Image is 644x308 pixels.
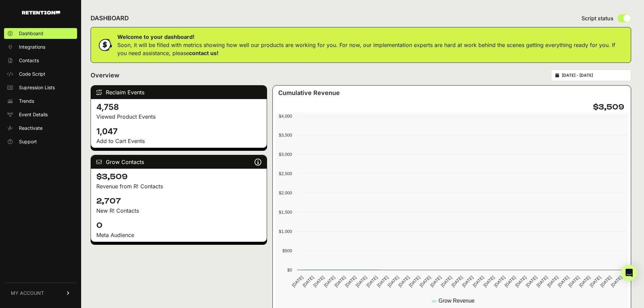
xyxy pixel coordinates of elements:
strong: Welcome to your dashboard! [117,33,194,40]
a: Code Script [4,69,77,79]
text: [DATE] [291,275,304,288]
span: MY ACCOUNT [11,290,44,297]
a: Reactivate [4,123,77,134]
text: [DATE] [482,275,496,288]
img: Retention.com [22,11,60,15]
text: [DATE] [546,275,559,288]
text: [DATE] [472,275,485,288]
text: [DATE] [493,275,506,288]
h3: Cumulative Revenue [278,88,340,98]
p: Soon, it will be filled with metrics showing how well our products are working for you. For now, ... [117,41,625,57]
a: contact us! [189,50,218,56]
text: [DATE] [397,275,410,288]
text: $1,500 [279,210,292,215]
span: Dashboard [19,30,43,37]
img: dollar-coin-05c43ed7efb7bc0c12610022525b4bbbb207c7efeef5aecc26f025e68dcafac9.png [96,37,113,53]
text: [DATE] [344,275,357,288]
text: [DATE] [355,275,368,288]
text: [DATE] [440,275,453,288]
text: [DATE] [557,275,570,288]
h2: DASHBOARD [91,14,129,23]
text: $500 [283,248,292,253]
a: Event Details [4,109,77,120]
span: Support [19,138,37,145]
span: Contacts [19,57,39,64]
div: Open Intercom Messenger [621,265,637,281]
div: Meta Audience [96,231,261,239]
text: [DATE] [429,275,443,288]
span: Trends [19,98,34,104]
text: [DATE] [451,275,464,288]
div: Reclaim Events [91,86,267,99]
text: [DATE] [514,275,527,288]
text: [DATE] [525,275,538,288]
text: [DATE] [610,275,623,288]
text: $2,500 [279,171,292,176]
a: Integrations [4,42,77,52]
h4: 2,707 [96,196,261,207]
span: Code Script [19,71,45,77]
text: [DATE] [334,275,347,288]
text: [DATE] [387,275,400,288]
text: [DATE] [302,275,315,288]
p: New R! Contacts [96,207,261,215]
text: $3,500 [279,133,292,138]
div: Grow Contacts [91,155,267,169]
text: $4,000 [279,114,292,119]
h4: 4,758 [96,102,261,113]
span: Script status [581,14,614,22]
text: [DATE] [589,275,602,288]
text: $3,000 [279,152,292,157]
h4: 0 [96,220,261,231]
span: Reactivate [19,125,43,132]
text: [DATE] [365,275,379,288]
h4: 1,047 [96,126,261,137]
text: [DATE] [568,275,581,288]
text: [DATE] [461,275,474,288]
span: Integrations [19,44,45,50]
text: [DATE] [312,275,326,288]
h4: $3,509 [96,171,261,182]
text: [DATE] [323,275,336,288]
text: Grow Revenue [438,298,475,304]
text: [DATE] [419,275,432,288]
a: MY ACCOUNT [4,283,77,303]
h4: $3,509 [593,102,624,113]
text: [DATE] [535,275,549,288]
p: Viewed Product Events [96,113,261,121]
span: Event Details [19,111,48,118]
a: Supression Lists [4,82,77,93]
text: $0 [287,267,292,273]
span: Supression Lists [19,84,55,91]
p: Revenue from R! Contacts [96,182,261,190]
text: [DATE] [599,275,613,288]
text: [DATE] [376,275,389,288]
text: [DATE] [504,275,517,288]
h2: Overview [91,71,119,80]
text: [DATE] [408,275,421,288]
p: Add to Cart Events [96,137,261,145]
text: $2,000 [279,190,292,195]
text: [DATE] [578,275,591,288]
a: Contacts [4,55,77,66]
a: Trends [4,96,77,106]
a: Support [4,136,77,147]
a: Dashboard [4,28,77,39]
text: $1,000 [279,229,292,234]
